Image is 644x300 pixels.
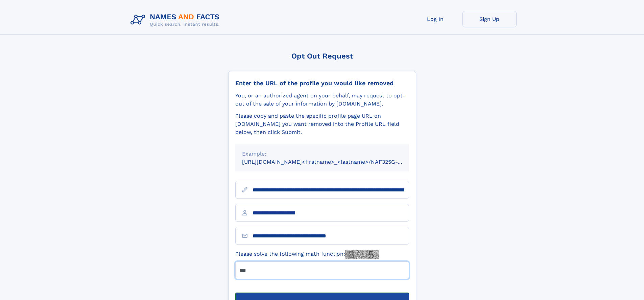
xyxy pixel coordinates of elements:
[235,79,409,87] div: Enter the URL of the profile you would like removed
[242,150,402,158] div: Example:
[128,11,225,29] img: Logo Names and Facts
[242,159,422,165] small: [URL][DOMAIN_NAME]<firstname>_<lastname>/NAF325G-xxxxxxxx
[408,11,462,27] a: Log In
[235,112,409,136] div: Please copy and paste the specific profile page URL on [DOMAIN_NAME] you want removed into the Pr...
[228,52,416,60] div: Opt Out Request
[462,11,517,27] a: Sign Up
[235,250,379,259] label: Please solve the following math function:
[235,92,409,108] div: You, or an authorized agent on your behalf, may request to opt-out of the sale of your informatio...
